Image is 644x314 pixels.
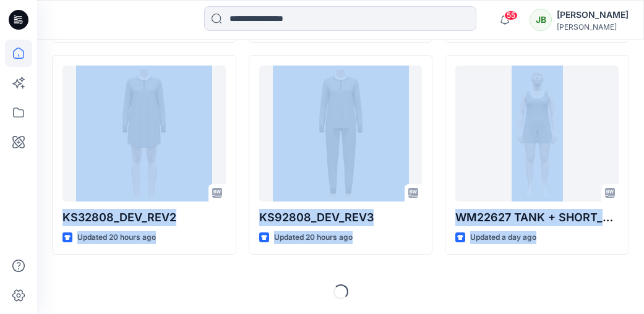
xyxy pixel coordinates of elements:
div: [PERSON_NAME] [557,7,629,22]
span: 55 [504,11,518,20]
div: JB [530,9,552,31]
p: Updated 20 hours ago [274,231,353,244]
p: WM22627 TANK + SHORT_DEV [455,209,619,226]
div: [PERSON_NAME] [557,22,629,32]
a: KS32808_DEV_REV2 [62,66,226,202]
a: KS92808_DEV_REV3 [259,66,423,202]
p: KS92808_DEV_REV3 [259,209,423,226]
p: Updated a day ago [470,231,536,244]
a: WM22627 TANK + SHORT_DEV [455,66,619,202]
p: KS32808_DEV_REV2 [62,209,226,226]
p: Updated 20 hours ago [77,231,156,244]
